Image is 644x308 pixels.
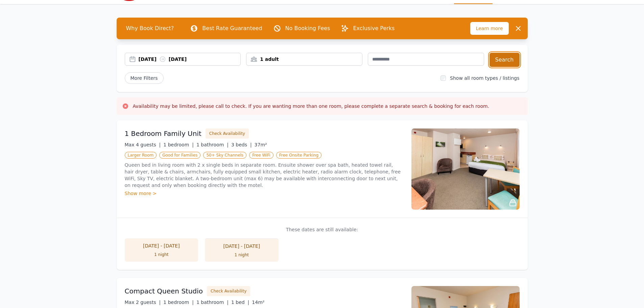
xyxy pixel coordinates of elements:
[206,128,249,139] button: Check Availability
[231,142,252,147] span: 3 beds |
[125,129,201,138] h3: 1 Bedroom Family Unit
[202,24,262,32] p: Best Rate Guaranteed
[203,152,246,159] span: 50+ Sky Channels
[139,56,241,63] div: [DATE] [DATE]
[125,190,403,197] div: Show more >
[159,152,200,159] span: Good for Families
[212,252,272,258] div: 1 night
[490,53,520,67] button: Search
[125,226,520,233] p: These dates are still available:
[285,24,330,32] p: No Booking Fees
[196,142,229,147] span: 1 bathroom |
[207,286,250,296] button: Check Availability
[450,75,519,81] label: Show all room types / listings
[125,72,164,84] span: More Filters
[125,300,161,305] span: Max 2 guests |
[246,56,362,63] div: 1 adult
[196,300,229,305] span: 1 bathroom |
[470,22,509,35] span: Learn more
[132,252,192,257] div: 1 night
[163,142,194,147] span: 1 bedroom |
[133,103,490,110] h3: Availability may be limited, please call to check. If you are wanting more than one room, please ...
[125,152,157,159] span: Larger Room
[276,152,321,159] span: Free Onsite Parking
[132,242,192,249] div: [DATE] - [DATE]
[249,152,273,159] span: Free WiFi
[353,24,395,32] p: Exclusive Perks
[121,22,180,35] span: Why Book Direct?
[255,142,267,147] span: 37m²
[125,286,203,296] h3: Compact Queen Studio
[163,300,194,305] span: 1 bedroom |
[252,300,264,305] span: 14m²
[231,300,249,305] span: 1 bed |
[125,142,161,147] span: Max 4 guests |
[212,243,272,250] div: [DATE] - [DATE]
[125,162,403,189] p: Queen bed in living room with 2 x single beds in separate room. Ensuite shower over spa bath, hea...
